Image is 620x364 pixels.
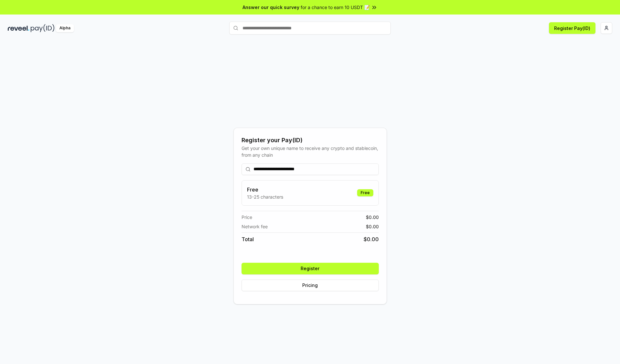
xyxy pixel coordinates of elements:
[357,189,373,196] div: Free
[242,136,379,145] div: Register your Pay(ID)
[242,280,379,291] button: Pricing
[364,235,379,243] span: $ 0.00
[242,214,252,221] span: Price
[247,186,283,193] h3: Free
[242,145,379,158] div: Get your own unique name to receive any crypto and stablecoin, from any chain
[366,214,379,221] span: $ 0.00
[301,4,370,11] span: for a chance to earn 10 USDT 📝
[243,4,299,11] span: Answer our quick survey
[247,193,283,200] p: 13-25 characters
[56,24,74,32] div: Alpha
[549,22,595,34] button: Register Pay(ID)
[8,24,29,32] img: reveel_dark
[242,263,379,274] button: Register
[242,235,254,243] span: Total
[31,24,55,32] img: pay_id
[242,223,268,230] span: Network fee
[366,223,379,230] span: $ 0.00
